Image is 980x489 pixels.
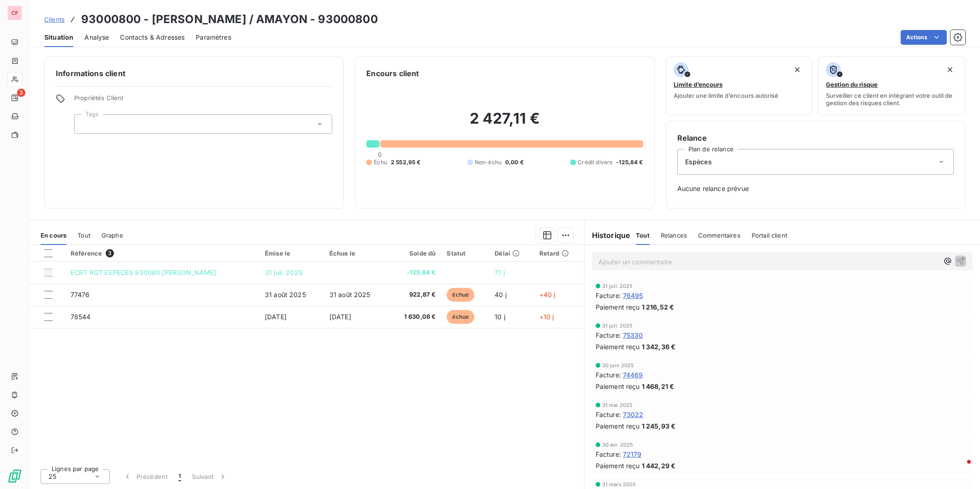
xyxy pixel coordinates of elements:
span: Tout [636,232,650,239]
span: 71 j [495,268,505,276]
span: 3 [17,89,25,97]
span: Propriétés Client [74,94,332,107]
h6: Relance [677,132,954,143]
span: Facture : [596,291,621,300]
span: Paiement reçu [596,342,640,352]
span: En cours [41,232,66,239]
span: Analyse [84,33,109,42]
span: Facture : [596,330,621,340]
span: 1 216,52 € [642,302,675,312]
span: Portail client [752,232,787,239]
span: Aucune relance prévue [677,184,954,193]
span: 72179 [623,449,642,459]
span: Paiement reçu [596,382,640,391]
span: 74469 [623,370,643,380]
span: Situation [44,33,73,42]
div: Échue le [329,250,383,257]
button: Suivant [186,467,233,486]
h3: 93000800 - [PERSON_NAME] / AMAYON - 93000800 [81,11,378,28]
span: 1 [179,472,181,481]
span: Contacts & Adresses [120,33,185,42]
span: Non-échu [475,158,502,167]
span: Paiement reçu [596,461,640,471]
span: 922,87 € [394,290,436,299]
span: Paiement reçu [596,421,640,431]
span: 75330 [623,330,643,340]
span: Paiement reçu [596,302,640,312]
span: 77476 [71,291,90,298]
button: 1 [173,467,186,486]
span: 31 juil. 2025 [602,283,633,289]
h6: Encours client [366,68,419,79]
a: Clients [44,15,65,24]
span: 40 j [495,291,507,298]
span: Crédit divers [578,158,612,167]
span: 1 442,29 € [642,461,676,471]
span: 1 342,36 € [642,342,676,352]
div: Délai [495,250,528,257]
button: Actions [901,30,947,45]
span: +40 j [539,291,556,298]
h6: Informations client [56,68,332,79]
span: 1 630,08 € [394,312,436,322]
span: [DATE] [329,313,351,321]
span: 76495 [623,291,643,300]
input: Ajouter une valeur [82,120,90,128]
span: -125,84 € [394,268,436,277]
span: 31 juil. 2025 [602,323,633,328]
span: Facture : [596,370,621,380]
span: échue [447,310,474,324]
div: Solde dû [394,250,436,257]
div: Émise le [265,250,318,257]
span: 78544 [71,313,91,321]
span: Tout [78,232,90,239]
button: Gestion du risqueSurveiller ce client en intégrant votre outil de gestion des risques client. [818,56,965,115]
span: [DATE] [265,313,287,321]
span: 31 juil. 2025 [265,268,302,276]
span: 25 [48,472,56,481]
span: 30 juin 2025 [602,363,634,368]
div: Statut [447,250,484,257]
iframe: Intercom live chat [949,458,971,480]
span: Ajouter une limite d’encours autorisé [674,92,778,99]
span: Clients [44,16,65,23]
span: 1 245,93 € [642,421,676,431]
span: Surveiller ce client en intégrant votre outil de gestion des risques client. [826,92,957,107]
span: Espèces [685,157,712,167]
span: Facture : [596,449,621,459]
span: Limite d’encours [674,81,723,88]
span: 1 468,21 € [642,382,675,391]
span: ECRT RGT ESPECES 930080 [PERSON_NAME] [71,268,216,276]
h6: Historique [585,230,631,241]
button: Limite d’encoursAjouter une limite d’encours autorisé [666,56,813,115]
h2: 2 427,11 € [366,109,643,137]
div: Retard [539,250,579,257]
span: -125,84 € [616,158,643,167]
span: Facture : [596,410,621,419]
span: 30 avr. 2025 [602,442,633,447]
span: Échu [374,158,387,167]
div: Référence [71,249,254,257]
span: Commentaires [698,232,741,239]
span: +10 j [539,313,554,321]
span: échue [447,288,474,302]
span: 31 août 2025 [265,291,306,298]
span: 0 [378,151,382,158]
span: 31 mars 2025 [602,482,636,487]
span: 73022 [623,410,644,419]
span: 10 j [495,313,505,321]
span: Graphe [102,232,123,239]
span: 3 [106,249,114,257]
span: 2 552,95 € [391,158,421,167]
span: 0,00 € [505,158,524,167]
span: 31 août 2025 [329,291,370,298]
span: Gestion du risque [826,81,878,88]
button: Précédent [117,467,173,486]
img: Logo LeanPay [7,469,22,483]
span: 31 mai 2025 [602,402,633,408]
span: Paramètres [196,33,231,42]
div: CF [7,6,22,20]
span: Relances [661,232,687,239]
